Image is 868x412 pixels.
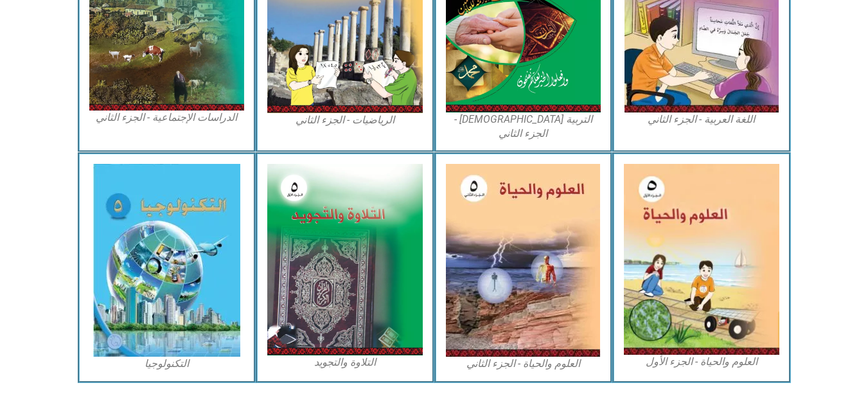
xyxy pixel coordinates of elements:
[267,113,423,127] figcaption: الرياضيات - الجزء الثاني
[446,357,601,371] figcaption: العلوم والحياة - الجزء الثاني
[267,355,423,370] figcaption: التلاوة والتجويد
[89,357,245,371] figcaption: التكنولوجيا
[624,112,779,127] figcaption: اللغة العربية - الجزء الثاني
[446,112,601,141] figcaption: التربية [DEMOGRAPHIC_DATA] - الجزء الثاني
[624,355,779,369] figcaption: العلوم والحياة - الجزء الأول
[89,111,245,125] figcaption: الدراسات الإجتماعية - الجزء الثاني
